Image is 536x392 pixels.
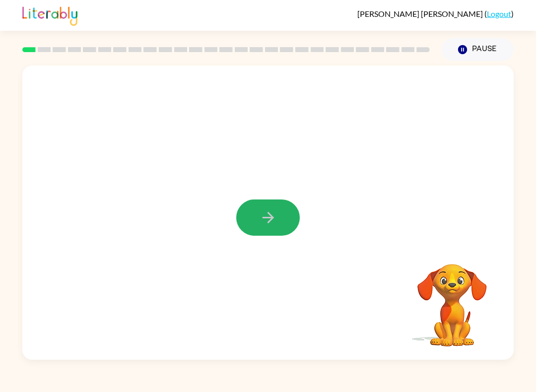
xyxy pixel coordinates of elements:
[442,38,514,61] button: Pause
[402,249,502,348] video: Your browser must support playing .mp4 files to use Literably. Please try using another browser.
[22,4,77,26] img: Literably
[357,9,514,18] div: ( )
[487,9,511,18] a: Logout
[357,9,484,18] span: [PERSON_NAME] [PERSON_NAME]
